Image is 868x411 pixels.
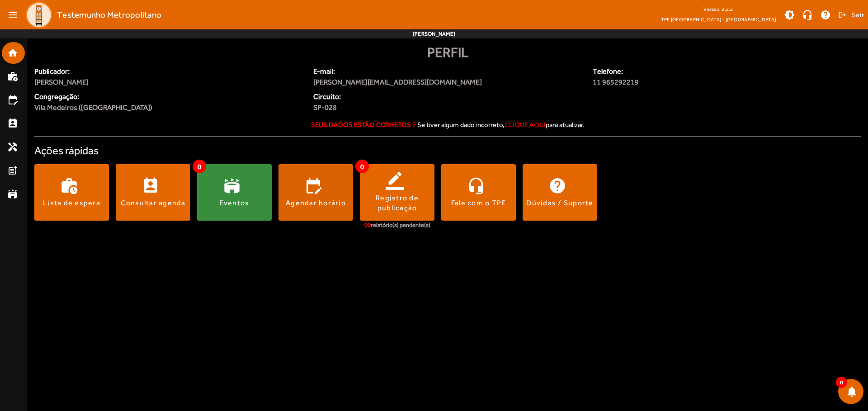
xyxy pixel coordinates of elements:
[7,142,18,152] mat-icon: handyman
[7,189,18,199] mat-icon: stadium
[355,160,369,173] span: 0
[4,6,22,24] mat-icon: menu
[593,66,791,77] span: Telefone:
[34,102,152,113] span: Vila Medeiros ([GEOGRAPHIC_DATA])
[313,66,581,77] span: E-mail:
[313,77,581,88] span: [PERSON_NAME][EMAIL_ADDRESS][DOMAIN_NAME]
[286,198,346,208] div: Agendar horário
[34,91,302,102] span: Congregação:
[505,121,546,128] span: clique aqui
[43,198,100,208] div: Lista de espera
[25,1,52,28] img: Logo TPE
[851,8,864,22] span: Sair
[7,71,18,82] mat-icon: work_history
[360,164,434,221] button: Registro de publicação
[7,94,18,105] mat-icon: edit_calendar
[34,164,109,221] button: Lista de espera
[661,4,776,15] div: Versão: 2.2.2
[593,77,791,88] span: 11 965292219
[526,198,593,208] div: Dúvidas / Suporte
[364,222,371,228] span: 00
[121,198,186,208] div: Consultar agenda
[34,77,302,88] span: [PERSON_NAME]
[360,193,434,213] div: Registro de publicação
[661,15,776,24] span: TPE [GEOGRAPHIC_DATA] - [GEOGRAPHIC_DATA]
[197,164,272,221] button: Eventos
[364,221,430,230] div: relatório(s) pendente(s)
[313,102,442,113] span: SP-028
[57,8,161,22] span: Testemunho Metropolitano
[7,118,18,129] mat-icon: perm_contact_calendar
[523,164,597,221] button: Dúvidas / Suporte
[34,144,861,157] h4: Ações rápidas
[193,160,206,173] span: 0
[441,164,516,221] button: Fale com o TPE
[220,198,250,208] div: Eventos
[34,66,302,77] span: Publicador:
[451,198,506,208] div: Fale com o TPE
[22,1,161,28] a: Testemunho Metropolitano
[278,164,353,221] button: Agendar horário
[7,165,18,176] mat-icon: post_add
[313,91,442,102] span: Circuito:
[836,377,847,388] span: 0
[837,8,864,22] button: Sair
[417,121,584,128] span: Se tiver algum dado incorreto, para atualizar.
[7,47,18,58] mat-icon: home
[34,42,861,62] div: Perfil
[116,164,190,221] button: Consultar agenda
